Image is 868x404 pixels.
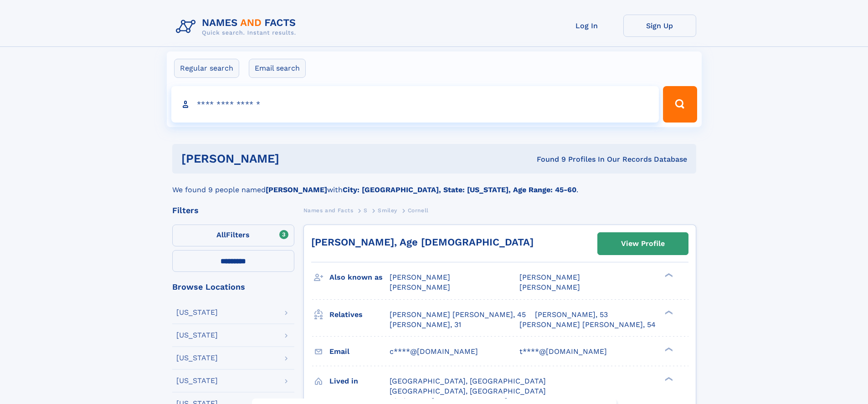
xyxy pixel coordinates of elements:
[172,225,294,246] label: Filters
[249,59,306,78] label: Email search
[176,354,218,362] div: [US_STATE]
[171,86,659,123] input: search input
[176,309,218,316] div: [US_STATE]
[390,273,450,281] span: [PERSON_NAME]
[364,205,368,216] a: S
[364,207,368,214] span: S
[621,233,665,254] div: View Profile
[329,307,390,322] h3: Relatives
[176,332,218,339] div: [US_STATE]
[378,205,397,216] a: Smiley
[390,377,546,385] span: [GEOGRAPHIC_DATA], [GEOGRAPHIC_DATA]
[408,154,687,164] div: Found 9 Profiles In Our Records Database
[663,272,673,278] div: ❯
[663,309,673,315] div: ❯
[329,270,390,285] h3: Also known as
[181,153,408,164] h1: [PERSON_NAME]
[390,320,461,330] a: [PERSON_NAME], 31
[519,273,580,281] span: [PERSON_NAME]
[311,236,534,248] a: [PERSON_NAME], Age [DEMOGRAPHIC_DATA]
[390,310,526,320] a: [PERSON_NAME] [PERSON_NAME], 45
[663,86,697,123] button: Search Button
[174,59,239,78] label: Regular search
[598,233,688,255] a: View Profile
[663,346,673,352] div: ❯
[408,207,429,214] span: Cornell
[623,15,696,37] a: Sign Up
[176,377,218,384] div: [US_STATE]
[216,230,226,239] span: All
[550,15,623,37] a: Log In
[519,283,580,291] span: [PERSON_NAME]
[663,376,673,382] div: ❯
[303,205,354,216] a: Names and Facts
[378,207,397,214] span: Smiley
[329,344,390,359] h3: Email
[535,310,608,320] a: [PERSON_NAME], 53
[329,373,390,389] h3: Lived in
[343,185,576,194] b: City: [GEOGRAPHIC_DATA], State: [US_STATE], Age Range: 45-60
[266,185,327,194] b: [PERSON_NAME]
[172,206,294,215] div: Filters
[172,15,303,39] img: Logo Names and Facts
[172,283,294,291] div: Browse Locations
[172,174,696,195] div: We found 9 people named with .
[519,320,656,330] a: [PERSON_NAME] [PERSON_NAME], 54
[390,283,450,291] span: [PERSON_NAME]
[390,387,546,395] span: [GEOGRAPHIC_DATA], [GEOGRAPHIC_DATA]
